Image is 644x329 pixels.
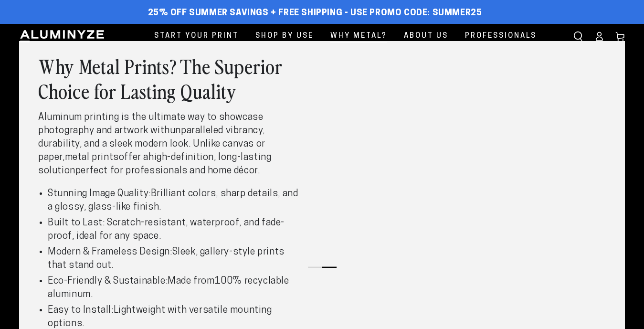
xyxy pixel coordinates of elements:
[48,306,114,315] strong: Easy to Install:
[397,24,455,48] a: About Us
[48,247,172,257] strong: Modern & Frameless Design:
[48,189,151,199] strong: Stunning Image Quality:
[48,187,303,214] li: Brilliant colors, sharp details, and a glossy, glass-like finish.
[323,24,394,48] a: Why Metal?
[148,8,482,19] span: 25% off Summer Savings + Free Shipping - Use Promo Code: SUMMER25
[147,24,246,48] a: Start Your Print
[568,26,589,47] summary: Search our site
[465,30,537,42] span: Professionals
[330,30,387,42] span: Why Metal?
[404,30,448,42] span: About Us
[48,218,285,241] strong: Scratch-resistant, waterproof, and fade-proof
[48,216,303,243] li: , ideal for any space.
[248,24,321,48] a: Shop By Use
[65,153,119,162] strong: metal prints
[458,24,544,48] a: Professionals
[19,29,105,43] img: Aluminyze
[38,111,303,178] p: Aluminum printing is the ultimate way to showcase photography and artwork with . Unlike canvas or...
[154,30,239,42] span: Start Your Print
[38,153,271,176] strong: high-definition, long-lasting solution
[48,276,168,286] strong: Eco-Friendly & Sustainable:
[48,275,303,301] li: Made from .
[48,245,303,272] li: Sleek, gallery-style prints that stand out.
[38,53,303,103] h2: Why Metal Prints? The Superior Choice for Lasting Quality
[255,30,314,42] span: Shop By Use
[48,218,105,228] strong: Built to Last:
